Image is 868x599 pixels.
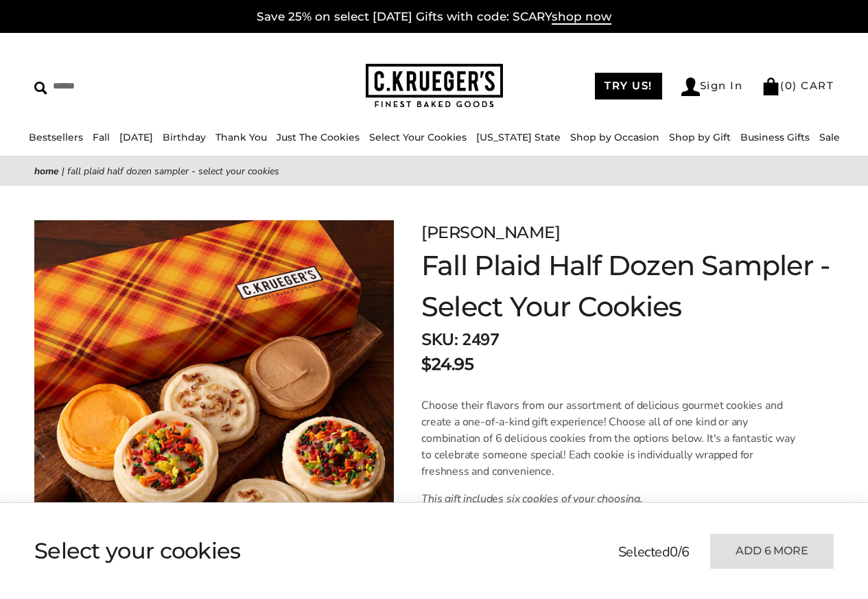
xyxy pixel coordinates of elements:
button: Add 6 more [710,534,834,569]
a: (0) CART [762,79,834,92]
p: Choose their flavors from our assortment of delicious gourmet cookies and create a one-of-a-kind ... [421,397,797,480]
a: Fall [93,131,110,143]
a: Select Your Cookies [369,131,467,143]
input: Search [34,75,218,97]
a: Home [34,165,59,178]
strong: SKU: [421,329,458,351]
iframe: Sign Up via Text for Offers [11,547,142,588]
a: Sign In [681,78,743,96]
nav: breadcrumbs [34,163,834,179]
a: Thank You [215,131,267,143]
img: Search [34,82,47,95]
a: Sale [819,131,840,143]
a: Bestsellers [29,131,83,143]
a: [DATE] [119,131,153,143]
h1: Fall Plaid Half Dozen Sampler - Select Your Cookies [421,245,834,327]
a: Save 25% on select [DATE] Gifts with code: SCARYshop now [257,10,611,25]
img: Account [681,78,700,96]
p: [PERSON_NAME] [421,220,834,245]
img: Fall Plaid Half Dozen Sampler - Select Your Cookies [34,220,394,580]
span: Fall Plaid Half Dozen Sampler - Select Your Cookies [67,165,279,178]
em: This gift includes six cookies of your choosing. [421,491,643,506]
span: 2497 [462,329,499,351]
a: Business Gifts [740,131,810,143]
a: TRY US! [595,73,662,99]
a: [US_STATE] State [476,131,561,143]
span: shop now [552,10,611,25]
p: $24.95 [421,352,473,377]
a: Shop by Occasion [570,131,659,143]
a: Birthday [163,131,206,143]
span: 6 [681,543,690,561]
span: | [62,165,64,178]
span: 0 [785,79,793,92]
img: Bag [762,78,780,95]
img: C.KRUEGER'S [366,64,503,108]
a: Just The Cookies [277,131,360,143]
p: Selected / [618,542,690,563]
span: 0 [670,543,678,561]
a: Shop by Gift [669,131,731,143]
